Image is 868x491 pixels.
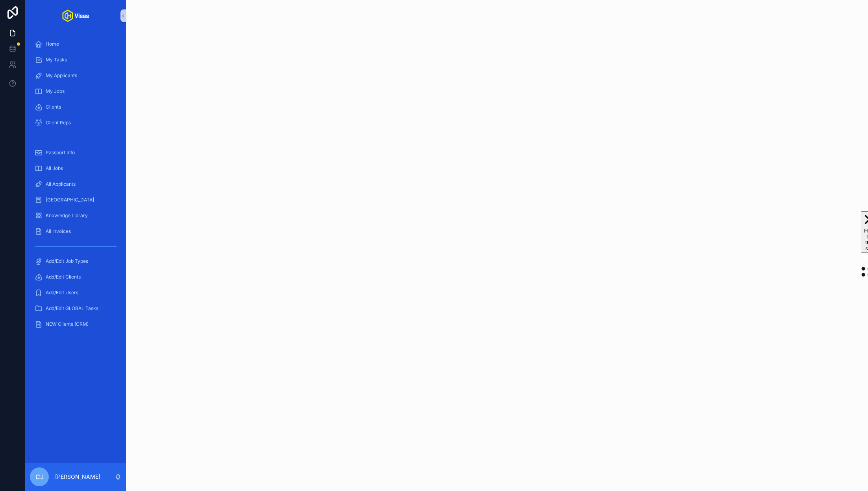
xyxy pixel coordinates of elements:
[46,290,78,296] span: Add/Edit Users
[46,258,88,264] span: Add/Edit Job Types
[46,305,98,312] span: Add/Edit GLOBAL Tasks
[30,224,121,238] a: All Invoices
[46,181,76,187] span: All Applicants
[30,317,121,331] a: NEW Clients (CRM)
[25,31,126,341] div: scrollable content
[30,146,121,160] a: Passport Info
[30,301,121,316] a: Add/Edit GLOBAL Tasks
[46,228,71,234] span: All Invoices
[46,41,59,47] span: Home
[30,161,121,175] a: All Jobs
[30,100,121,114] a: Clients
[30,286,121,300] a: Add/Edit Users
[46,104,61,110] span: Clients
[30,209,121,223] a: Knowledge Library
[46,197,94,203] span: [GEOGRAPHIC_DATA]
[46,150,75,156] span: Passport Info
[46,72,77,79] span: My Applicants
[30,270,121,284] a: Add/Edit Clients
[46,88,65,94] span: My Jobs
[30,37,121,51] a: Home
[46,57,67,63] span: My Tasks
[30,177,121,191] a: All Applicants
[30,254,121,268] a: Add/Edit Job Types
[46,165,63,172] span: All Jobs
[46,274,81,280] span: Add/Edit Clients
[62,9,89,22] img: App logo
[30,68,121,83] a: My Applicants
[30,84,121,98] a: My Jobs
[55,473,100,481] p: [PERSON_NAME]
[30,193,121,207] a: [GEOGRAPHIC_DATA]
[35,472,44,482] span: CJ
[46,120,71,126] span: Client Reps
[30,53,121,67] a: My Tasks
[46,212,88,219] span: Knowledge Library
[46,321,89,327] span: NEW Clients (CRM)
[30,116,121,130] a: Client Reps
